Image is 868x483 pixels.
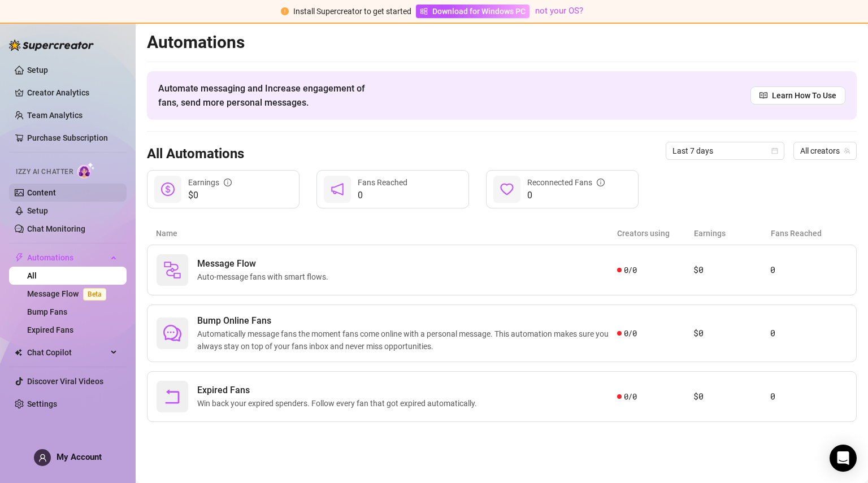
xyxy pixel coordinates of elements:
[27,377,103,386] a: Discover Viral Videos
[770,390,847,403] article: 0
[27,343,107,362] span: Chat Copilot
[281,7,289,15] span: exclamation-circle
[158,81,376,110] span: Automate messaging and Increase engagement of fans, send more personal messages.
[500,182,514,196] span: heart
[147,32,857,53] h2: Automations
[27,66,48,75] a: Setup
[38,454,47,462] span: user
[27,84,118,102] a: Creator Analytics
[771,147,778,154] span: calendar
[27,111,83,120] a: Team Analytics
[27,206,48,215] a: Setup
[293,7,411,16] span: Install Supercreator to get started
[163,324,181,342] span: comment
[358,189,407,202] span: 0
[197,328,617,353] span: Automatically message fans the moment fans come online with a personal message. This automation m...
[188,189,232,202] span: $0
[420,7,428,15] span: windows
[197,271,333,283] span: Auto-message fans with smart flows.
[844,147,850,154] span: team
[27,224,85,233] a: Chat Monitoring
[15,349,22,356] img: Chat Copilot
[694,227,771,240] article: Earnings
[27,271,37,280] a: All
[197,257,333,271] span: Message Flow
[197,397,481,410] span: Win back your expired spenders. Follow every fan that got expired automatically.
[693,390,770,403] article: $0
[830,445,857,472] div: Open Intercom Messenger
[770,263,847,277] article: 0
[163,261,181,279] img: svg%3e
[27,307,67,316] a: Bump Fans
[800,142,850,159] span: All creators
[597,179,605,186] span: info-circle
[27,289,111,298] a: Message FlowBeta
[27,188,56,197] a: Content
[27,325,73,334] a: Expired Fans
[197,314,617,328] span: Bump Online Fans
[161,182,175,196] span: dollar
[770,327,847,340] article: 0
[156,227,617,240] article: Name
[27,133,108,142] a: Purchase Subscription
[527,176,605,189] div: Reconnected Fans
[416,5,530,18] a: Download for Windows PC
[358,178,407,187] span: Fans Reached
[163,388,181,406] span: rollback
[535,6,583,16] a: not your OS?
[624,327,637,340] span: 0 / 0
[77,162,95,179] img: AI Chatter
[57,452,102,462] span: My Account
[83,288,106,301] span: Beta
[771,227,848,240] article: Fans Reached
[750,86,845,105] a: Learn How To Use
[624,390,637,403] span: 0 / 0
[16,167,73,177] span: Izzy AI Chatter
[188,176,232,189] div: Earnings
[15,253,24,262] span: thunderbolt
[759,92,767,99] span: read
[197,384,481,397] span: Expired Fans
[772,89,836,102] span: Learn How To Use
[27,249,107,267] span: Automations
[693,327,770,340] article: $0
[672,142,778,159] span: Last 7 days
[331,182,344,196] span: notification
[527,189,605,202] span: 0
[9,40,94,51] img: logo-BBDzfeDw.svg
[27,399,57,408] a: Settings
[224,179,232,186] span: info-circle
[432,5,526,18] span: Download for Windows PC
[617,227,694,240] article: Creators using
[147,145,244,163] h3: All Automations
[624,264,637,276] span: 0 / 0
[693,263,770,277] article: $0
